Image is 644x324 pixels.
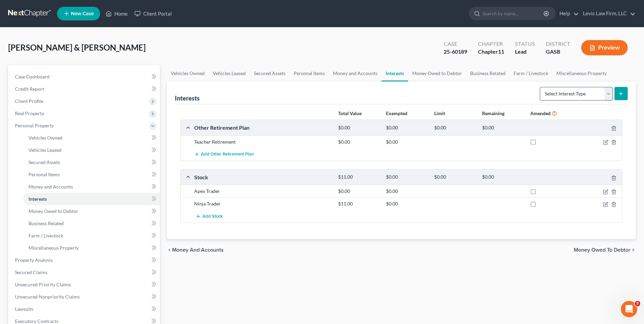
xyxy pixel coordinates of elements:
iframe: Intercom live chat [621,301,637,317]
span: Executory Contracts [15,318,58,324]
a: Money and Accounts [329,65,382,82]
strong: Exempted [386,110,407,116]
span: Personal Items [29,172,60,177]
span: Case Dashboard [15,74,50,79]
a: Vehicles Leased [23,144,160,156]
span: Lawsuits [15,306,33,312]
a: Secured Claims [10,266,160,278]
div: 25-60189 [444,48,467,56]
div: $11.00 [335,200,383,207]
span: New Case [71,11,94,16]
a: Vehicles Owned [167,65,209,82]
span: Secured Claims [15,269,48,275]
div: $0.00 [383,200,430,207]
strong: Remaining [482,110,504,116]
a: Case Dashboard [10,71,160,83]
a: Secured Assets [250,65,290,82]
span: Credit Report [15,86,44,92]
a: Client Portal [131,7,175,20]
div: $0.00 [335,139,383,145]
div: $0.00 [335,188,383,195]
div: Stock [191,174,335,181]
i: chevron_left [167,247,172,253]
div: $0.00 [383,139,430,145]
span: 5 [635,301,640,306]
div: Chapter [478,40,504,48]
a: Farm / Livestock [23,230,160,242]
a: Business Related [23,217,160,230]
span: Interests [29,196,47,202]
a: Credit Report [10,83,160,95]
span: Secured Assets [29,159,60,165]
div: $0.00 [335,125,383,131]
span: Add Stock [202,214,223,219]
div: Case [444,40,467,48]
span: Vehicles Leased [29,147,61,153]
a: Secured Assets [23,156,160,168]
a: Lawsuits [10,303,160,315]
span: Unsecured Nonpriority Claims [15,294,80,300]
span: Real Property [15,110,44,116]
span: Money Owed to Debtor [29,208,78,214]
strong: Amended [530,110,551,116]
div: $11.00 [335,174,383,180]
button: Add Other Retirement Plan [194,148,254,161]
button: Money Owed to Debtor chevron_right [574,247,636,253]
a: Personal Items [23,168,160,181]
div: Other Retirement Plan [191,124,335,131]
a: Money Owed to Debtor [408,65,466,82]
div: Ninja Trader [191,200,335,207]
div: Apex Trader [191,188,335,195]
div: $0.00 [431,125,479,131]
div: Status [515,40,535,48]
div: Lead [515,48,535,56]
span: Personal Property [15,123,54,128]
strong: Limit [434,110,445,116]
i: chevron_right [630,247,636,253]
a: Miscellaneous Property [23,242,160,254]
div: $0.00 [383,125,430,131]
a: Miscellaneous Property [552,65,611,82]
button: Add Stock [194,210,224,222]
div: Interests [175,94,200,102]
span: Client Profile [15,98,43,104]
div: $0.00 [383,188,430,195]
div: $0.00 [431,174,479,180]
a: Property Analysis [10,254,160,266]
strong: Total Value [338,110,362,116]
div: $0.00 [479,174,527,180]
a: Vehicles Leased [209,65,250,82]
a: Interests [23,193,160,205]
input: Search by name... [482,7,545,20]
span: Business Related [29,220,64,226]
a: Unsecured Nonpriority Claims [10,291,160,303]
span: [PERSON_NAME] & [PERSON_NAME] [8,42,146,52]
span: Property Analysis [15,257,53,263]
span: Miscellaneous Property [29,245,79,251]
a: Money Owed to Debtor [23,205,160,217]
div: $0.00 [479,125,527,131]
a: Money and Accounts [23,181,160,193]
div: District [546,40,570,48]
span: Farm / Livestock [29,233,63,238]
span: Add Other Retirement Plan [201,152,254,157]
div: Teacher Retirement [191,139,335,145]
button: chevron_left Money and Accounts [167,247,224,253]
span: Unsecured Priority Claims [15,282,71,287]
span: Vehicles Owned [29,135,62,141]
a: Home [102,7,131,20]
a: Personal Items [290,65,329,82]
a: Interests [382,65,408,82]
div: $0.00 [383,174,430,180]
a: Farm / Livestock [510,65,552,82]
span: Money and Accounts [29,184,73,190]
button: Preview [581,40,628,55]
a: Vehicles Owned [23,132,160,144]
a: Unsecured Priority Claims [10,278,160,291]
div: GASB [546,48,570,56]
a: Levis Law Firm, LLC [579,7,636,20]
span: Money Owed to Debtor [574,247,630,253]
span: 11 [498,48,504,55]
a: Business Related [466,65,510,82]
a: Help [556,7,579,20]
